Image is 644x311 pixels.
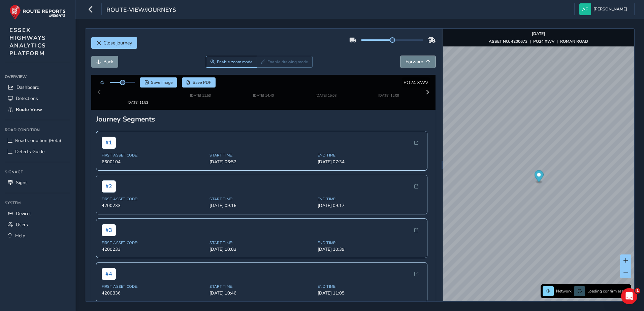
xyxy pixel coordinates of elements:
[193,80,211,85] span: Save PDF
[210,153,314,159] span: [DATE] 06:57
[102,278,206,283] span: First Asset Code:
[210,240,314,246] span: [DATE] 10:03
[106,6,176,15] span: route-view/journeys
[9,26,46,57] span: ESSEX HIGHWAYS ANALYTICS PLATFORM
[16,179,28,186] span: Signs
[102,284,206,290] span: 4200836
[15,148,44,155] span: Defects Guide
[5,146,70,157] a: Defects Guide
[5,177,70,188] a: Signs
[579,3,591,15] img: diamond-layout
[102,131,116,143] span: # 1
[102,197,206,203] span: 4200233
[489,39,588,44] div: | |
[103,59,113,65] span: Back
[489,39,527,44] strong: ASSET NO. 4200673
[532,31,545,36] strong: [DATE]
[5,104,70,115] a: Route View
[5,198,70,208] div: System
[318,278,422,283] span: End Time:
[5,125,70,135] div: Road Condition
[556,288,572,294] span: Network
[5,167,70,177] div: Signage
[243,85,284,91] img: Thumbnail frame
[15,137,61,144] span: Road Condition (Beta)
[140,77,177,88] button: Save
[318,240,422,246] span: [DATE] 10:39
[5,93,70,104] a: Detections
[318,147,422,152] span: End Time:
[15,233,25,239] span: Help
[621,288,637,304] iframe: Intercom live chat
[5,230,70,241] a: Help
[91,37,137,49] button: Close journey
[533,39,554,44] strong: PO24 XWV
[102,218,116,230] span: # 3
[180,85,221,91] img: Thumbnail frame
[318,284,422,290] span: [DATE] 11:05
[102,262,116,274] span: # 4
[5,219,70,230] a: Users
[102,153,206,159] span: 6600104
[103,40,132,46] span: Close journey
[318,191,422,196] span: End Time:
[305,91,347,96] div: [DATE] 15:08
[206,56,257,68] button: Zoom
[210,278,314,283] span: Start Time:
[5,72,70,82] div: Overview
[5,208,70,219] a: Devices
[243,91,284,96] div: [DATE] 14:40
[117,91,158,96] div: [DATE] 11:53
[587,288,629,294] span: Loading confirm assets
[96,108,431,118] div: Journey Segments
[210,234,314,239] span: Start Time:
[102,240,206,246] span: 4200233
[406,59,423,65] span: Forward
[91,56,118,68] button: Back
[404,79,428,86] span: PO24 XWV
[368,85,409,91] img: Thumbnail frame
[318,197,422,203] span: [DATE] 09:17
[182,77,216,88] button: PDF
[635,288,640,293] span: 1
[318,153,422,159] span: [DATE] 07:34
[579,3,630,15] button: [PERSON_NAME]
[16,221,28,228] span: Users
[534,170,543,184] div: Map marker
[102,234,206,239] span: First Asset Code:
[318,234,422,239] span: End Time:
[17,84,39,91] span: Dashboard
[102,174,116,186] span: # 2
[210,191,314,196] span: Start Time:
[117,85,158,91] img: Thumbnail frame
[5,135,70,146] a: Road Condition (Beta)
[151,80,173,85] span: Save image
[560,39,588,44] strong: ROMAN ROAD
[16,95,38,102] span: Detections
[593,3,627,15] span: [PERSON_NAME]
[5,82,70,93] a: Dashboard
[210,197,314,203] span: [DATE] 09:16
[16,106,42,113] span: Route View
[217,59,253,65] span: Enable zoom mode
[180,91,221,96] div: [DATE] 11:53
[102,191,206,196] span: First Asset Code:
[102,147,206,152] span: First Asset Code:
[210,284,314,290] span: [DATE] 10:46
[210,147,314,152] span: Start Time:
[368,91,409,96] div: [DATE] 15:09
[400,56,436,68] button: Forward
[16,210,32,217] span: Devices
[305,85,347,91] img: Thumbnail frame
[9,5,66,20] img: rr logo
